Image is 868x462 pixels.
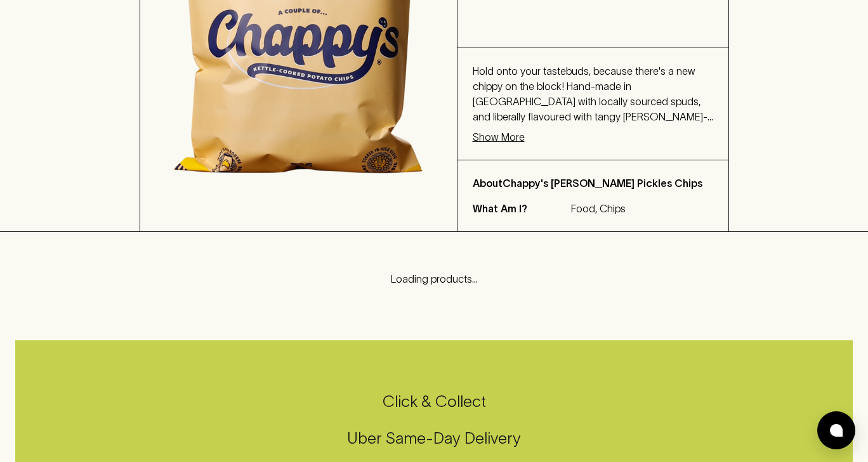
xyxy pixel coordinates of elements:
p: About Chappy's [PERSON_NAME] Pickles Chips [473,176,713,191]
p: Loading products... [13,271,855,286]
p: Food, Chips [571,201,626,216]
p: What Am I? [473,201,568,216]
h5: Uber Same-Day Delivery [15,428,853,449]
p: Show More [473,129,525,144]
img: bubble-icon [830,424,843,437]
span: Hold onto your tastebuds, because there's a new chippy on the block! Hand-made in [GEOGRAPHIC_DAT... [473,65,713,138]
h5: Click & Collect [15,391,853,412]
